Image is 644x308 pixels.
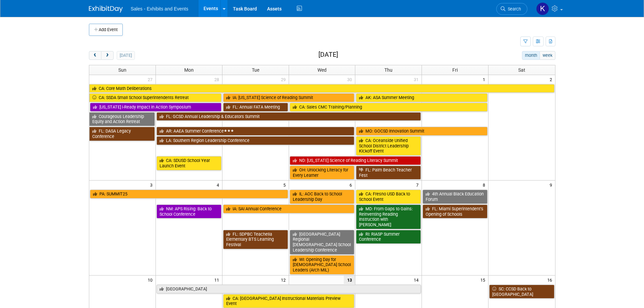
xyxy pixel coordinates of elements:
span: Thu [384,67,392,73]
button: Add Event [89,24,123,36]
span: 15 [480,276,488,284]
button: [DATE] [117,51,135,60]
a: LA: Southern Region Leadership Conference [157,136,355,145]
span: Sales - Exhibits and Events [131,6,188,11]
a: FL: DASA Legacy Conference [89,127,155,141]
span: 9 [549,181,555,189]
span: Search [505,6,521,11]
a: [US_STATE] i-Ready Impact in Action Symposium [90,103,221,112]
a: MD: From Gaps to Gains: Reinventing Reading Instruction with [PERSON_NAME] [356,205,421,229]
span: 28 [214,75,222,84]
a: CA: Fresno USD Back to School Event [356,190,421,204]
a: ND: [US_STATE] Science of Reading Literacy Summit [290,156,421,165]
a: CA: Oceanside Unified School District Leadership Kickoff Event [356,136,421,156]
span: 14 [413,276,422,284]
a: CA: SSDA Small School Superintendents Retreat [89,93,221,102]
span: 6 [349,181,355,189]
span: 27 [147,75,156,84]
span: Wed [317,67,327,73]
a: WI: Opening Day for [DEMOGRAPHIC_DATA] School Leaders (Arch MIL) [290,255,355,275]
span: Sun [118,67,126,73]
a: FL: Palm Beach Teacher Fest [356,166,421,180]
a: CA: Sales CMC Training/Planning [290,103,488,112]
a: CA: Core Math Deliberations [89,84,554,93]
a: [GEOGRAPHIC_DATA] [157,285,421,293]
a: IL: AOC Back to School Leadership Day [290,190,355,204]
span: 16 [547,276,555,284]
a: Courageous Leadership Equity and Action Retreat [89,112,155,126]
a: Search [496,3,527,15]
span: 11 [214,276,222,284]
span: 4 [216,181,222,189]
button: month [522,51,540,60]
span: Tue [252,67,259,73]
button: week [540,51,555,60]
span: Mon [184,67,194,73]
a: AR: AAEA Summer Conference [157,127,355,136]
span: 7 [415,181,422,189]
a: FL: SDPBC Teachella Elementary BTS Learning Festival [223,230,288,249]
span: 12 [280,276,289,284]
span: 29 [280,75,289,84]
a: IA: [US_STATE] Science of Reading Summit [223,93,355,102]
span: 1 [482,75,488,84]
a: CA: SDUSD School Year Launch Event [157,156,221,170]
span: 8 [482,181,488,189]
a: OH: Unlocking Literacy for Every Learner [290,166,355,180]
a: AK: ASA Summer Meeting [356,93,487,102]
h2: [DATE] [318,51,338,58]
button: next [101,51,114,60]
span: 31 [413,75,422,84]
a: SC: CCSD Back to [GEOGRAPHIC_DATA] [489,285,554,299]
a: IA: SAI Annual Conference [223,205,355,213]
span: 13 [344,276,355,284]
a: [GEOGRAPHIC_DATA] Regional [DEMOGRAPHIC_DATA] School Leadership Conference [290,230,355,255]
span: Fri [452,67,458,73]
a: PA: SUMMIT25 [90,190,288,198]
span: 2 [549,75,555,84]
span: Sat [518,67,525,73]
button: prev [89,51,101,60]
a: CA: [GEOGRAPHIC_DATA] Instructional Materials Preview Event [223,294,355,308]
span: 10 [147,276,156,284]
a: FL: Annual FATA Meeting [223,103,288,112]
span: 30 [347,75,355,84]
a: FL: Miami Superintendent’s Opening of Schools [423,205,487,218]
span: 5 [283,181,289,189]
a: NM: APS Rising: Back to School Conference [157,205,221,218]
a: 4th Annual Black Education Forum [423,190,487,204]
img: ExhibitDay [89,6,123,13]
span: 3 [149,181,156,189]
a: MO: GOCSD Innovation Summit [356,127,487,136]
img: Kara Haven [536,2,549,15]
a: FL: GCSD Annual Leadership & Educators Summit [157,112,421,121]
a: RI: RIASP Summer Conference [356,230,421,244]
